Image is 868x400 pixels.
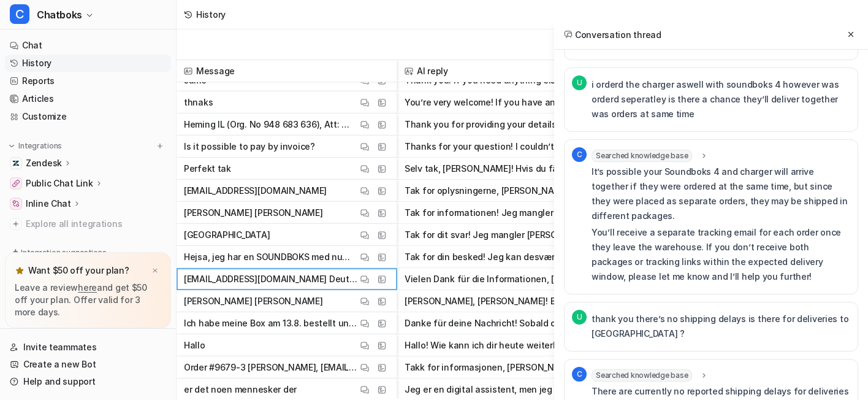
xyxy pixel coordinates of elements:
[12,180,20,187] img: Public Chat Link
[26,198,71,210] p: Inline Chat
[5,356,171,373] a: Create a new Bot
[12,160,20,167] img: Zendesk
[5,215,171,233] a: Explore all integrations
[405,312,644,334] button: Danke für deine Nachricht! Sobald deine Bestellung aus unserem Lager versendet wurde, erhältst du...
[592,312,850,341] p: thank you there’s no shipping delays is there for deliveries to [GEOGRAPHIC_DATA] ?
[156,142,164,150] img: menu_add.svg
[184,158,231,180] p: Perfekt tak
[196,8,226,21] div: History
[26,214,166,234] span: Explore all integrations
[184,246,357,268] p: Hejsa, jeg har en SOUNDBOKS med nummeret: 3151160. Men har lavet en pinkode for et stykke tid sid...
[184,91,213,113] p: thnaks
[405,356,644,379] button: Takk for informasjonen, [PERSON_NAME]! Jeg har videreformidlet forespørselen din til en av våre k...
[592,164,850,223] p: It’s possible your Soundboks 4 and charger will arrive together if they were ordered at the same ...
[402,60,646,82] span: AI reply
[12,200,20,207] img: Inline Chat
[78,282,97,293] a: here
[184,356,357,379] p: Order #9679-3 [PERSON_NAME], [EMAIL_ADDRESS][DOMAIN_NAME]. [GEOGRAPHIC_DATA]. Skal bruke den på l...
[10,218,22,230] img: explore all integrations
[184,268,357,290] p: [EMAIL_ADDRESS][DOMAIN_NAME] Deutsch #64832-5
[15,266,25,275] img: star
[28,264,129,277] p: Want $50 off your plan?
[405,91,644,113] button: You’re very welcome! If you have any more questions, just let me know. Have a great day!
[5,37,171,54] a: Chat
[26,177,93,190] p: Public Chat Link
[592,225,850,284] p: You’ll receive a separate tracking email for each order once they leave the warehouse. If you don...
[5,55,171,72] a: History
[592,369,692,382] span: Searched knowledge base
[10,4,29,24] span: C
[405,334,644,356] button: Hallo! Wie kann ich dir heute weiterhelfen?
[21,247,106,258] p: Integration suggestions
[184,202,322,224] p: [PERSON_NAME] [PERSON_NAME]
[572,367,587,382] span: C
[572,147,587,162] span: C
[18,141,62,151] p: Integrations
[405,268,644,290] button: Vielen Dank für die Informationen, [PERSON_NAME]! Ich habe dein Anliegen an unser Team weitergele...
[572,75,587,90] span: U
[405,180,644,202] button: Tak for oplysningerne, [PERSON_NAME]! Jeg har sendt din sag videre til vores supportteam. En [PER...
[405,158,644,180] button: Selv tak, [PERSON_NAME]! Hvis du får brug for mere hjælp, er du altid velkommen til at skrive ige...
[592,77,850,121] p: i orderd the charger aswell with soundboks 4 however was orderd seperatley is there a chance they...
[405,113,644,136] button: Thank you for providing your details! I've passed your request to our SOUNDBOKS team. One of our ...
[5,108,171,125] a: Customize
[15,282,161,318] p: Leave a review and get $50 off your plan. Offer valid for 3 more days.
[405,224,644,246] button: Tak for dit svar! Jeg mangler [PERSON_NAME] dit fulde navn og din e-mailadresse for at kunne opre...
[151,267,159,275] img: x
[26,157,62,169] p: Zendesk
[181,60,392,82] span: Message
[184,334,205,356] p: Hallo
[405,246,644,268] button: Tak for din besked! Jeg kan desværre ikke finde en vejledning om nulstilling af pinkode [PERSON_N...
[564,28,661,41] h2: Conversation thread
[184,224,270,246] p: [GEOGRAPHIC_DATA]
[572,310,587,325] span: U
[184,113,357,136] p: Heming IL (Org. No 948 683 636), Att: Mr. Stevje [PERSON_NAME], [EMAIL_ADDRESS][DOMAIN_NAME], [GE...
[184,290,322,312] p: [PERSON_NAME] [PERSON_NAME]
[405,136,644,158] button: Thanks for your question! I couldn’t find any information about paying by invoice in the availabl...
[5,140,66,152] button: Integrations
[405,290,644,312] button: [PERSON_NAME], [PERSON_NAME]! Bitte gib mir noch deine E-Mail-Adresse, dein Land und – falls du s...
[184,312,357,334] p: Ich habe meine Box am 13.8. bestellt und die ist noch nicht angekommen und ich habe keine Informa...
[5,339,171,356] a: Invite teammates
[5,373,171,390] a: Help and support
[405,202,644,224] button: Tak for informationen! Jeg mangler [PERSON_NAME] din e-mailadresse for at kunne sende din sag vid...
[37,6,82,23] span: Chatboks
[184,180,327,202] p: [EMAIL_ADDRESS][DOMAIN_NAME]
[7,142,16,150] img: expand menu
[5,72,171,90] a: Reports
[184,136,315,158] p: Is it possible to pay by invoice?
[5,90,171,107] a: Articles
[592,150,692,162] span: Searched knowledge base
